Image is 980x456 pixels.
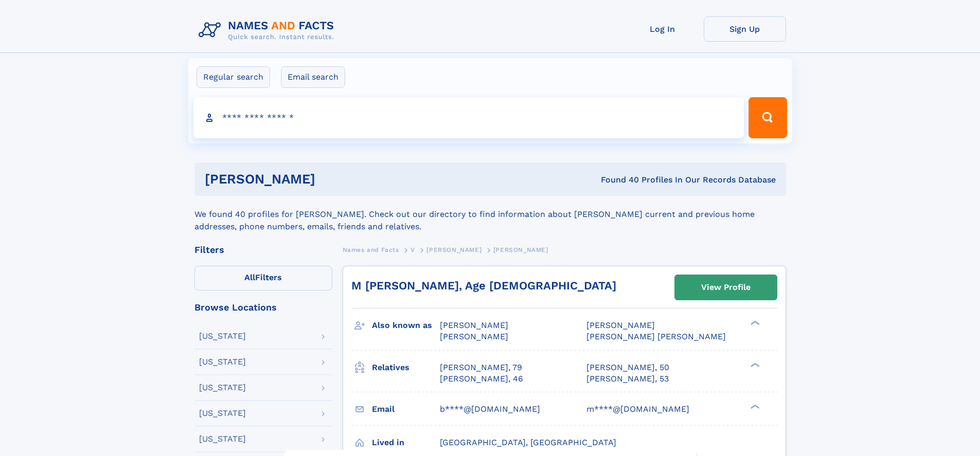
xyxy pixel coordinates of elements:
img: Logo Names and Facts [194,16,343,44]
span: [PERSON_NAME] [426,246,482,253]
a: [PERSON_NAME] [426,243,482,256]
h3: Email [372,400,440,418]
a: M [PERSON_NAME], Age [DEMOGRAPHIC_DATA] [351,279,616,292]
a: Sign Up [704,16,786,42]
input: search input [193,97,744,138]
a: Names and Facts [343,243,399,256]
div: [US_STATE] [199,435,246,443]
h3: Relatives [372,359,440,376]
label: Filters [194,266,332,290]
div: [US_STATE] [199,409,246,417]
span: [PERSON_NAME] [PERSON_NAME] [586,332,726,341]
span: [PERSON_NAME] [440,320,508,330]
label: Regular search [197,66,270,88]
a: View Profile [675,275,777,300]
label: Email search [281,66,345,88]
div: ❯ [748,361,760,368]
div: [US_STATE] [199,358,246,366]
button: Search Button [749,97,787,138]
h1: [PERSON_NAME] [205,173,458,186]
div: View Profile [701,276,751,299]
span: [PERSON_NAME] [493,246,548,253]
div: ❯ [748,320,760,326]
h3: Lived in [372,434,440,451]
div: [US_STATE] [199,332,246,340]
span: [PERSON_NAME] [586,320,655,330]
a: [PERSON_NAME], 46 [440,373,523,385]
span: V [411,246,415,253]
a: [PERSON_NAME], 79 [440,362,522,373]
span: All [244,272,255,282]
span: [PERSON_NAME] [440,332,508,341]
span: [GEOGRAPHIC_DATA], [GEOGRAPHIC_DATA] [440,437,616,447]
a: V [411,243,415,256]
div: ❯ [748,403,760,410]
div: [US_STATE] [199,384,246,392]
div: Browse Locations [194,303,332,312]
a: Log In [621,16,704,42]
div: Found 40 Profiles In Our Records Database [458,174,776,186]
div: We found 40 profiles for [PERSON_NAME]. Check out our directory to find information about [PERSON... [194,196,786,233]
a: [PERSON_NAME], 53 [586,373,669,385]
a: [PERSON_NAME], 50 [586,362,669,373]
div: Filters [194,245,332,254]
h3: Also known as [372,317,440,334]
